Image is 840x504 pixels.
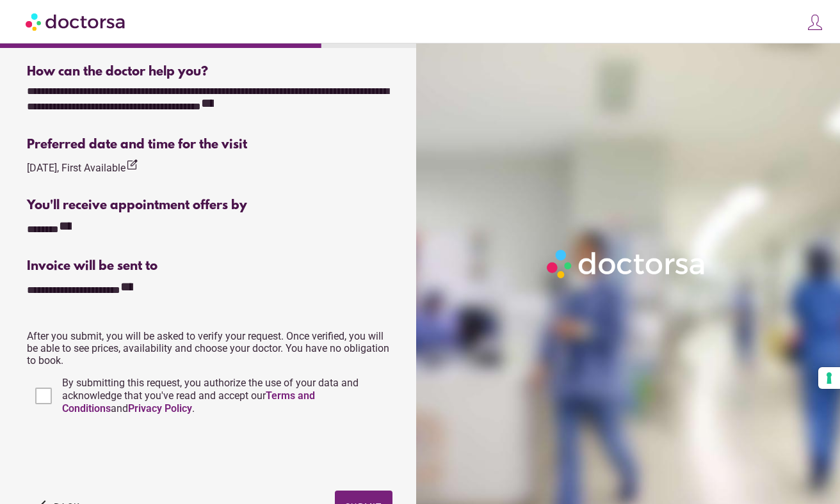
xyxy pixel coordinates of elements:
[27,330,392,366] p: After you submit, you will be asked to verify your request. Once verified, you will be able to se...
[542,245,710,282] img: Logo-Doctorsa-trans-White-partial-flat.png
[26,7,127,36] img: Doctorsa.com
[27,198,392,213] div: You'll receive appointment offers by
[125,159,138,171] i: edit_square
[818,367,840,389] button: Your consent preferences for tracking technologies
[27,159,138,176] div: [DATE], First Available
[27,138,392,152] div: Preferred date and time for the visit
[128,402,192,414] a: Privacy Policy
[62,390,315,414] a: Terms and Conditions
[27,428,222,478] iframe: reCAPTCHA
[806,13,824,31] img: icons8-customer-100.png
[62,377,359,414] span: By submitting this request, you authorize the use of your data and acknowledge that you've read a...
[27,65,392,79] div: How can the doctor help you?
[27,259,392,274] div: Invoice will be sent to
